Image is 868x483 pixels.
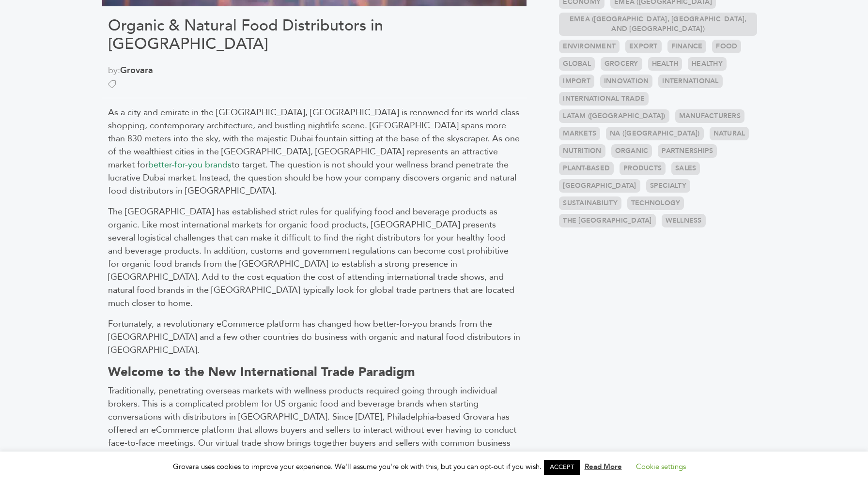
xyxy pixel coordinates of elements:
[108,106,520,171] span: As a city and emirate in the [GEOGRAPHIC_DATA], [GEOGRAPHIC_DATA] is renowned for its world-class...
[601,57,642,71] a: Grocery
[559,57,595,71] a: Global
[559,162,614,175] a: Plant-based
[559,127,600,140] a: Markets
[559,40,620,53] a: Environment
[108,159,516,197] span: to target. The question is not should your wellness brand penetrate the lucrative Dubai market. I...
[559,92,649,106] a: International Trade
[148,159,232,171] a: better-for-you brands
[108,16,521,54] h1: Organic & Natural Food Distributors in [GEOGRAPHIC_DATA]
[108,206,514,309] span: The [GEOGRAPHIC_DATA] has established strict rules for qualifying food and beverage products as o...
[108,364,521,380] h2: Welcome to the New International Trade Paradigm
[559,75,594,88] a: Import
[108,385,516,462] span: Traditionally, penetrating overseas markets with wellness products required going through individ...
[120,64,153,76] a: Grovara
[671,162,700,175] a: Sales
[646,179,690,193] a: Specialty
[559,196,621,210] a: Sustainability
[559,144,605,158] a: Nutrition
[658,144,717,158] a: Partnerships
[544,460,580,475] a: ACCEPT
[648,57,682,71] a: Health
[712,40,741,53] a: Food
[658,75,722,88] a: International
[559,109,669,123] a: LATAM ([GEOGRAPHIC_DATA])
[710,127,749,140] a: Natural
[559,179,640,193] a: [GEOGRAPHIC_DATA]
[559,214,655,227] a: the [GEOGRAPHIC_DATA]
[620,162,666,175] a: Products
[611,144,652,158] a: Organic
[108,318,520,356] span: Fortunately, a revolutionary eCommerce platform has changed how better-for-you brands from the [G...
[585,462,622,471] a: Read More
[688,57,727,71] a: Healthy
[662,214,706,227] a: Wellness
[636,462,686,471] a: Cookie settings
[675,109,744,123] a: Manufacturers
[625,40,662,53] a: Export
[173,462,696,471] span: Grovara uses cookies to improve your experience. We'll assume you're ok with this, but you can op...
[559,13,757,36] a: EMEA ([GEOGRAPHIC_DATA], [GEOGRAPHIC_DATA], and [GEOGRAPHIC_DATA])
[667,40,707,53] a: Finance
[627,196,684,210] a: Technology
[606,127,704,140] a: NA ([GEOGRAPHIC_DATA])
[600,75,653,88] a: Innovation
[108,64,521,77] span: by:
